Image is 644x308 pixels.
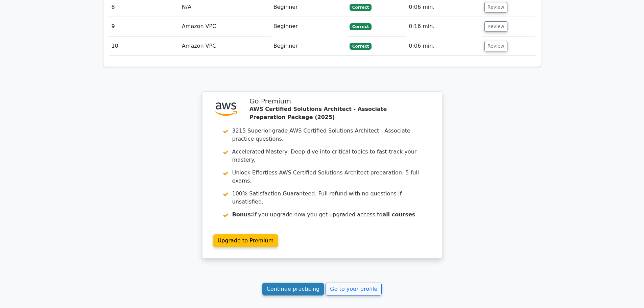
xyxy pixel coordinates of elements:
td: Beginner [271,17,347,36]
a: Upgrade to Premium [213,234,278,247]
span: Correct [350,23,372,30]
a: Go to your profile [326,283,382,295]
td: 0:16 min. [406,17,482,36]
button: Review [484,21,507,32]
span: Correct [350,43,372,50]
button: Review [484,41,507,51]
a: Continue practicing [262,283,324,295]
td: Amazon VPC [179,17,271,36]
td: 10 [109,37,179,56]
td: 9 [109,17,179,36]
button: Review [484,2,507,13]
td: 0:06 min. [406,37,482,56]
span: Correct [350,4,372,11]
td: Amazon VPC [179,37,271,56]
td: Beginner [271,37,347,56]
